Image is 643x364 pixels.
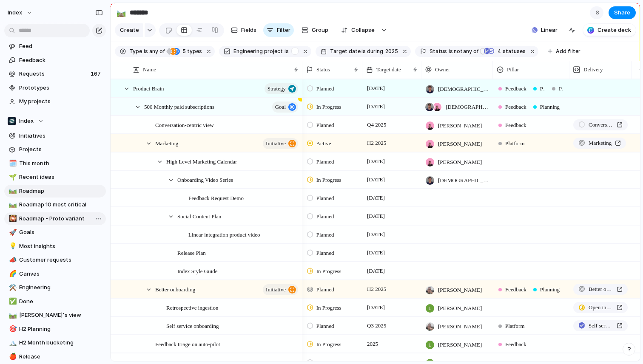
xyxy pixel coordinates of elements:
span: Marketing [155,138,178,148]
button: 🍎 [8,353,16,361]
span: Planned [316,158,334,166]
button: 🚀 [8,228,16,237]
span: In Progress [316,340,341,349]
a: ⚒️Engineering [4,281,106,294]
div: 🗓️ [9,158,15,168]
span: Create [120,26,139,34]
span: Marketing [589,139,612,147]
button: ✅ [8,297,16,306]
span: In Progress [316,267,341,276]
span: initiative [266,138,286,150]
span: Share [614,8,630,17]
a: 🛤️[PERSON_NAME]'s view [4,309,106,322]
button: Create deck [583,24,636,37]
span: Planned [316,285,334,294]
span: Fields [241,26,256,34]
span: Status [316,65,330,74]
span: Recent ideas [19,173,103,181]
button: 🏔️ [8,339,16,347]
div: 🛤️ [9,310,15,320]
span: Active [316,139,331,148]
a: Prototypes [4,82,106,94]
span: Add filter [556,48,580,55]
button: 🛤️ [114,6,128,20]
span: Planned [316,194,334,203]
span: Planned [316,212,334,221]
div: ✅ [9,296,15,306]
span: [PERSON_NAME] [438,341,482,349]
span: Projects [19,145,103,154]
button: ⚒️ [8,283,16,292]
button: Index [4,6,37,20]
button: 💡 [8,242,16,251]
button: 🎇 [8,214,16,223]
div: 💡Most insights [4,240,106,253]
a: Conversation-centric view [573,119,628,130]
span: [DATE] [365,83,387,93]
a: Requests167 [4,68,106,80]
span: Q3 2025 [365,321,388,331]
span: Release Plan [177,248,206,257]
span: 8 [596,8,602,17]
div: 🍎Release [4,350,106,363]
div: 🎇 [9,214,15,223]
button: 4 statuses [479,47,527,56]
span: Engineering project [233,48,283,55]
div: 🛤️Roadmap [4,185,106,198]
span: Feedback [505,85,526,93]
span: Feedback triage on auto-pilot [155,339,220,349]
a: Feedback [4,54,106,67]
div: 🚀Goals [4,226,106,239]
span: [DATE] [365,229,387,240]
span: [PERSON_NAME] [438,322,482,331]
span: Self service onboarding [166,321,219,330]
span: Feedback [505,103,526,111]
span: initiative [266,284,286,296]
span: is [144,48,148,55]
a: 🌈Canvas [4,268,106,280]
span: Platform [559,85,564,93]
span: [DATE] [365,248,387,258]
div: 🍎 [9,352,15,361]
span: [PERSON_NAME] [438,121,482,130]
span: Linear [541,26,558,34]
span: In Progress [316,176,341,184]
button: isany of [142,47,166,56]
span: Planned [316,121,334,130]
span: In Progress [316,103,341,111]
button: 2025 [384,47,400,56]
div: ✅Done [4,295,106,308]
button: 🌱 [8,173,16,181]
button: initiative [263,138,298,149]
span: Name [143,65,156,74]
span: Feedback [505,285,526,294]
span: 4 [495,48,503,54]
div: 🛤️Roadmap 10 most critical [4,198,106,211]
span: H2 2025 [365,284,388,294]
a: 🎇Roadmap - Proto variant [4,212,106,225]
button: Strategy [265,83,298,94]
span: 5 [180,48,187,54]
a: 🌱Recent ideas [4,171,106,183]
button: 📣 [8,256,16,264]
a: 🗓️This month [4,157,106,170]
a: My projects [4,95,106,108]
div: 🏔️H2 Month bucketing [4,336,106,349]
span: Open in Linear [589,303,613,312]
span: Initiatives [19,132,103,140]
span: [PERSON_NAME] [438,158,482,166]
button: Group [297,23,333,37]
span: is [361,48,366,55]
span: Index [8,8,22,17]
a: Open inLinear [573,302,628,313]
span: My projects [19,97,103,106]
span: Planned [316,249,334,257]
span: [DEMOGRAPHIC_DATA][PERSON_NAME] , [PERSON_NAME] [446,103,489,111]
div: 🛤️ [9,200,15,210]
span: Engineering [19,283,103,292]
button: Create [115,23,143,37]
span: [PERSON_NAME]'s view [19,311,103,319]
span: Requests [19,70,88,78]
